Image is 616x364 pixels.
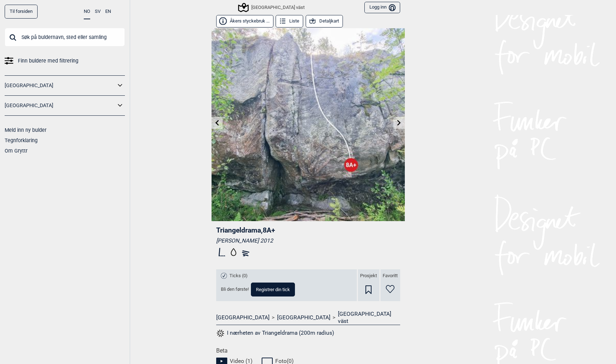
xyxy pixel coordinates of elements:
[216,237,400,244] div: [PERSON_NAME] 2012
[216,15,273,28] button: Åkers styckebruk ...
[383,273,398,279] span: Favoritt
[276,15,303,28] button: Liste
[95,5,101,19] button: SV
[5,148,28,154] a: Om Gryttr
[229,273,248,279] span: Ticks (0)
[212,28,405,221] img: Triangeldrama
[338,310,400,325] a: [GEOGRAPHIC_DATA] väst
[277,314,330,321] a: [GEOGRAPHIC_DATA]
[5,28,125,46] input: Søk på buldernavn, sted eller samling
[221,286,249,293] span: Bli den første!
[364,2,400,14] button: Logg inn
[216,310,400,325] nav: > >
[5,5,38,19] a: Til forsiden
[84,5,90,19] button: NO
[5,80,116,91] a: [GEOGRAPHIC_DATA]
[216,314,270,321] a: [GEOGRAPHIC_DATA]
[306,15,343,28] button: Detaljkart
[358,269,379,301] div: Prosjekt
[239,3,305,12] div: [GEOGRAPHIC_DATA] väst
[216,329,334,338] button: I nærheten av Triangeldrama (200m radius)
[5,138,38,143] a: Tegnforklaring
[5,56,125,66] a: Finn buldere med filtrering
[105,5,111,19] button: EN
[216,226,275,234] span: Triangeldrama , 8A+
[5,100,116,111] a: [GEOGRAPHIC_DATA]
[251,283,295,296] button: Registrer din tick
[256,287,290,292] span: Registrer din tick
[18,56,78,66] span: Finn buldere med filtrering
[5,127,47,133] a: Meld inn ny bulder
